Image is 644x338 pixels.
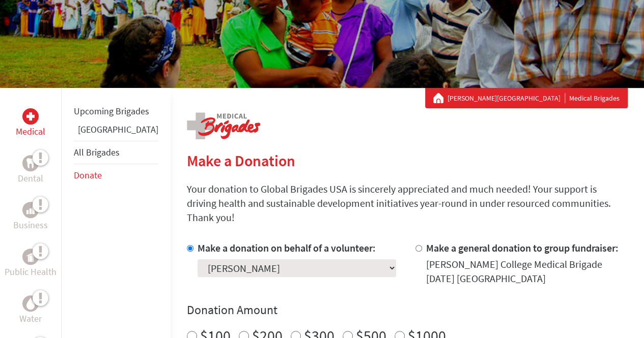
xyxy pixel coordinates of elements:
[5,249,57,279] a: Public HealthPublic Health
[74,100,158,122] li: Upcoming Brigades
[74,122,158,141] li: Panama
[198,241,376,254] label: Make a donation on behalf of a volunteer:
[16,125,45,139] p: Medical
[187,182,628,225] p: Your donation to Global Brigades USA is sincerely appreciated and much needed! Your support is dr...
[187,112,260,139] img: logo-medical.png
[74,105,149,117] a: Upcoming Brigades
[13,218,48,232] p: Business
[433,93,620,103] div: Medical Brigades
[18,155,43,186] a: DentalDental
[187,302,628,318] h4: Donation Amount
[19,312,42,326] p: Water
[26,112,35,120] img: Medical
[16,108,45,139] a: MedicalMedical
[187,151,628,170] h2: Make a Donation
[18,171,43,186] p: Dental
[22,155,39,171] div: Dental
[74,169,102,181] a: Donate
[22,202,39,218] div: Business
[78,124,158,135] a: [GEOGRAPHIC_DATA]
[426,241,619,254] label: Make a general donation to group fundraiser:
[22,249,39,265] div: Public Health
[74,141,158,164] li: All Brigades
[26,206,35,214] img: Business
[74,146,120,158] a: All Brigades
[26,252,35,262] img: Public Health
[426,257,628,286] div: [PERSON_NAME] College Medical Brigade [DATE] [GEOGRAPHIC_DATA]
[26,158,35,168] img: Dental
[447,93,565,103] a: [PERSON_NAME][GEOGRAPHIC_DATA]
[5,265,57,279] p: Public Health
[26,297,35,309] img: Water
[74,164,158,187] li: Donate
[13,202,48,232] a: BusinessBusiness
[22,295,39,312] div: Water
[22,108,39,125] div: Medical
[19,295,42,326] a: WaterWater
